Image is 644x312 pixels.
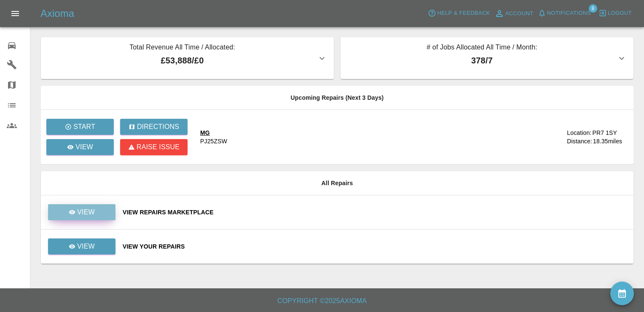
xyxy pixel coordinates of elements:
a: View [48,204,115,220]
div: PR7 1SY [592,129,617,137]
a: View [48,243,116,249]
h6: Copyright © 2025 Axioma [7,295,637,307]
p: View [77,241,95,252]
a: Location:PR7 1SYDistance:18.35miles [549,129,627,145]
button: # of Jobs Allocated All Time / Month:378/7 [341,37,633,79]
button: Start [46,119,114,135]
button: Notifications [536,7,593,20]
button: Total Revenue All Time / Allocated:£53,888/£0 [41,37,334,79]
span: Notifications [547,8,591,18]
div: Location: [567,129,591,137]
th: Upcoming Repairs (Next 3 Days) [41,86,633,110]
a: View [46,139,114,155]
a: View Your Repairs [123,242,627,251]
button: Open drawer [5,3,25,24]
div: 18.35 miles [593,137,627,145]
p: Start [73,122,95,132]
th: All Repairs [41,171,633,195]
p: Directions [137,122,179,132]
h5: Axioma [40,7,74,20]
button: Help & Feedback [426,7,492,20]
a: View [48,238,115,255]
button: Raise issue [120,139,188,155]
span: Account [505,9,534,19]
span: Logout [608,8,632,18]
a: View Repairs Marketplace [123,208,627,216]
p: # of Jobs Allocated All Time / Month: [347,42,617,54]
button: Directions [120,119,188,135]
p: View [77,207,95,217]
span: Help & Feedback [437,8,490,18]
a: View [48,208,116,215]
div: PJ25ZSW [200,137,227,145]
p: 378 / 7 [347,54,617,67]
button: Logout [596,7,634,20]
div: MG [200,129,227,137]
a: Account [492,7,536,20]
a: MGPJ25ZSW [200,129,542,145]
div: Distance: [567,137,592,145]
p: View [75,142,93,152]
p: Total Revenue All Time / Allocated: [48,42,317,54]
button: availability [610,282,634,305]
span: 8 [589,4,597,13]
p: Raise issue [137,142,180,152]
p: £53,888 / £0 [48,54,317,67]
